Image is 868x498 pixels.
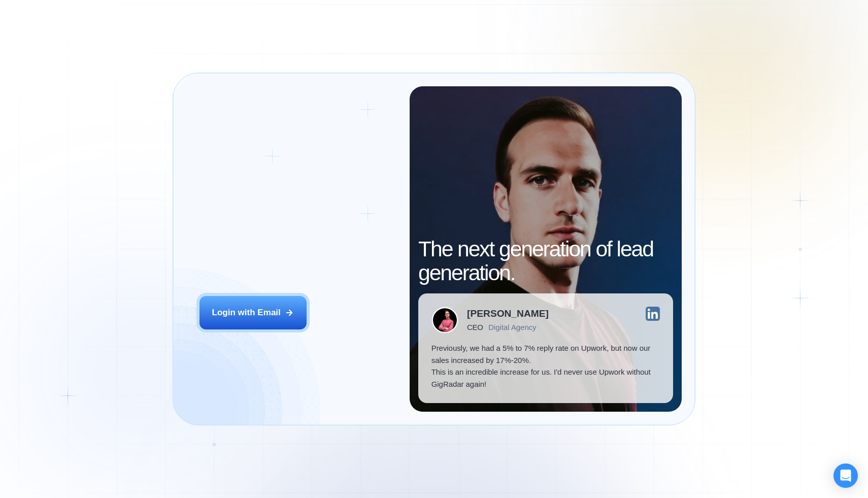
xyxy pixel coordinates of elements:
p: Previously, we had a 5% to 7% reply rate on Upwork, but now our sales increased by 17%-20%. This ... [431,342,660,390]
div: [PERSON_NAME] [467,309,549,318]
button: Login with Email [199,296,307,329]
div: Login with Email [212,307,281,319]
div: Digital Agency [488,323,536,331]
div: Open Intercom Messenger [833,463,858,488]
div: CEO [467,323,483,331]
h2: The next generation of lead generation. [418,237,673,285]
